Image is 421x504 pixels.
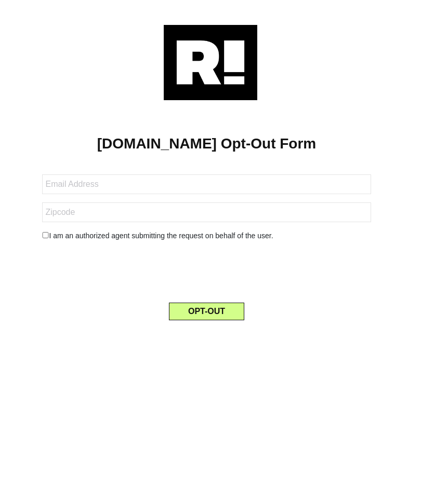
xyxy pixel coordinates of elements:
[169,303,244,320] button: OPT-OUT
[128,250,286,290] iframe: reCAPTCHA
[42,202,371,222] input: Zipcode
[164,25,257,100] img: Retention.com
[42,174,371,194] input: Email Address
[16,135,398,153] h1: [DOMAIN_NAME] Opt-Out Form
[34,230,378,241] div: I am an authorized agent submitting the request on behalf of the user.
